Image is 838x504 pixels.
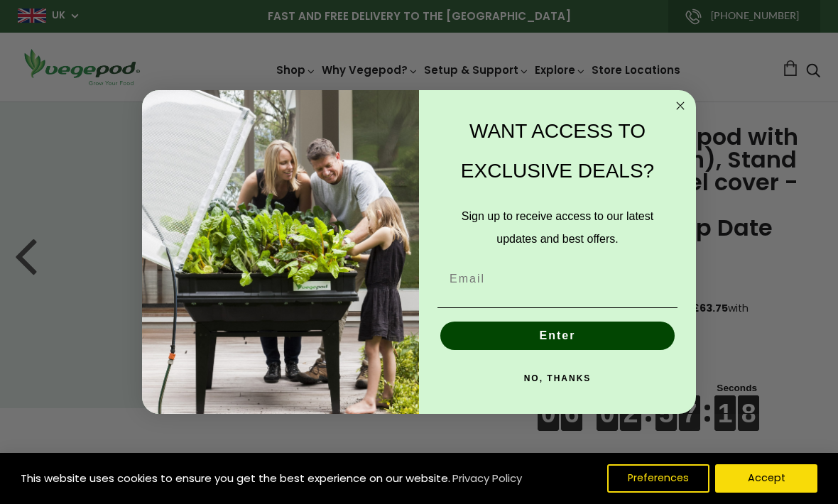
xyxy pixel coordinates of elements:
img: e9d03583-1bb1-490f-ad29-36751b3212ff.jpeg [142,90,419,415]
img: underline [437,307,678,308]
a: Privacy Policy (opens in a new tab) [450,466,524,491]
button: Preferences [607,464,709,493]
span: This website uses cookies to ensure you get the best experience on our website. [21,471,450,486]
span: Sign up to receive access to our latest updates and best offers. [462,210,653,245]
span: WANT ACCESS TO EXCLUSIVE DEALS? [461,120,654,182]
input: Email [437,265,678,293]
button: Close dialog [672,97,689,114]
button: Enter [440,322,675,350]
button: NO, THANKS [437,364,678,393]
button: Accept [715,464,817,493]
